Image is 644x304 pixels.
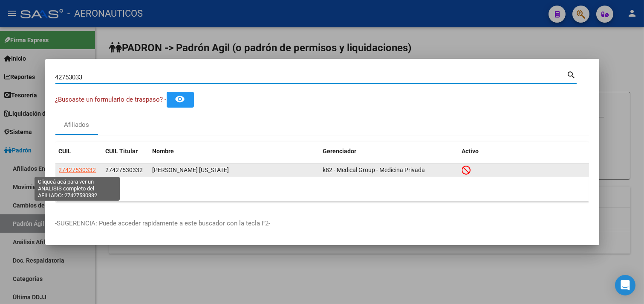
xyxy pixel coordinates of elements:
[323,148,357,155] span: Gerenciador
[567,69,577,79] mat-icon: search
[55,219,589,228] p: -SUGERENCIA: Puede acceder rapidamente a este buscador con la tecla F2-
[149,142,320,161] datatable-header-cell: Nombre
[320,142,459,161] datatable-header-cell: Gerenciador
[64,120,89,130] div: Afiliados
[102,142,149,161] datatable-header-cell: CUIL Titular
[175,94,185,104] mat-icon: remove_red_eye
[462,148,479,155] span: Activo
[59,167,96,173] span: 27427530332
[55,142,102,161] datatable-header-cell: CUIL
[55,180,589,202] div: 1 total
[153,148,174,155] span: Nombre
[55,96,167,103] span: ¿Buscaste un formulario de traspaso? -
[59,148,72,155] span: CUIL
[106,167,143,173] span: 27427530332
[459,142,589,161] datatable-header-cell: Activo
[615,275,635,295] div: Open Intercom Messenger
[153,165,316,175] div: [PERSON_NAME] [US_STATE]
[106,148,138,155] span: CUIL Titular
[323,167,425,173] span: k82 - Medical Group - Medicina Privada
